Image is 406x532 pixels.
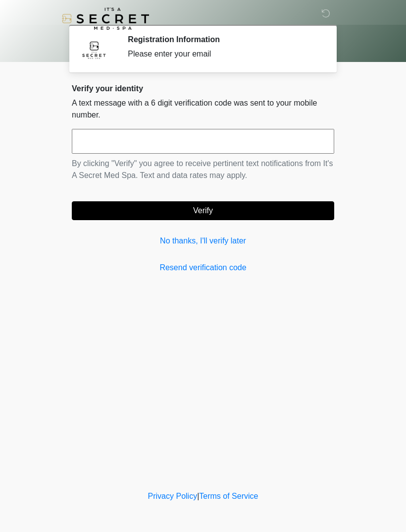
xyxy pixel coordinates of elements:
[72,201,334,220] button: Verify
[72,97,334,121] p: A text message with a 6 digit verification code was sent to your mobile number.
[148,492,198,500] a: Privacy Policy
[197,492,199,500] a: |
[72,235,334,247] a: No thanks, I'll verify later
[72,262,334,274] a: Resend verification code
[199,492,258,500] a: Terms of Service
[72,84,334,93] h2: Verify your identity
[62,7,149,30] img: It's A Secret Med Spa Logo
[72,158,334,181] p: By clicking "Verify" you agree to receive pertinent text notifications from It's A Secret Med Spa...
[128,48,319,60] div: Please enter your email
[79,35,109,64] img: Agent Avatar
[128,35,319,44] h2: Registration Information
